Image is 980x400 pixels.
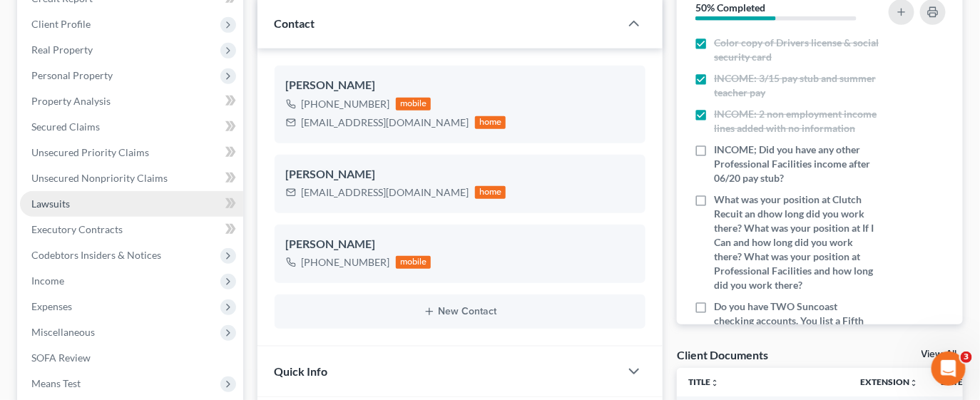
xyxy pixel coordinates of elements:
span: Unsecured Nonpriority Claims [31,172,168,184]
span: 3 [961,352,972,363]
span: Means Test [31,377,81,389]
span: Real Property [31,43,93,56]
span: Client Profile [31,18,91,30]
span: SOFA Review [31,352,91,364]
a: View All [922,349,957,359]
span: Quick Info [275,364,328,378]
span: Expenses [31,300,72,312]
span: Executory Contracts [31,223,123,235]
div: home [475,186,506,199]
i: unfold_more [909,379,918,387]
a: Extensionunfold_more [860,376,918,387]
div: mobile [396,256,432,269]
a: Titleunfold_more [688,376,719,387]
a: Unsecured Priority Claims [20,140,243,165]
a: SOFA Review [20,345,243,371]
a: Executory Contracts [20,217,243,242]
span: Unsecured Priority Claims [31,146,149,158]
span: INCOME; Did you have any other Professional Facilities income after 06/20 pay stub? [714,143,879,185]
a: Secured Claims [20,114,243,140]
a: Property Analysis [20,88,243,114]
span: Secured Claims [31,120,100,133]
span: INCOME: 2 non employment income lines added with no information [714,107,879,135]
iframe: Intercom live chat [931,352,966,386]
span: Color copy of Drivers license & social security card [714,36,879,64]
span: Codebtors Insiders & Notices [31,249,161,261]
span: Property Analysis [31,95,111,107]
button: New Contact [286,306,635,317]
span: Income [31,275,64,287]
i: unfold_more [710,379,719,387]
span: Miscellaneous [31,326,95,338]
div: [PHONE_NUMBER] [302,255,390,270]
a: Lawsuits [20,191,243,217]
div: home [475,116,506,129]
span: INCOME: 3/15 pay stub and summer teacher pay [714,71,879,100]
div: Client Documents [677,347,768,362]
span: Contact [275,16,315,30]
div: [PERSON_NAME] [286,166,635,183]
div: [PHONE_NUMBER] [302,97,390,111]
div: [PERSON_NAME] [286,236,635,253]
strong: 50% Completed [695,1,765,14]
div: [EMAIL_ADDRESS][DOMAIN_NAME] [302,116,469,130]
div: mobile [396,98,432,111]
span: Personal Property [31,69,113,81]
a: Unsecured Nonpriority Claims [20,165,243,191]
span: Lawsuits [31,198,70,210]
div: [EMAIL_ADDRESS][DOMAIN_NAME] [302,185,469,200]
span: What was your position at Clutch Recuit an dhow long did you work there? What was your position a... [714,193,879,292]
div: [PERSON_NAME] [286,77,635,94]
